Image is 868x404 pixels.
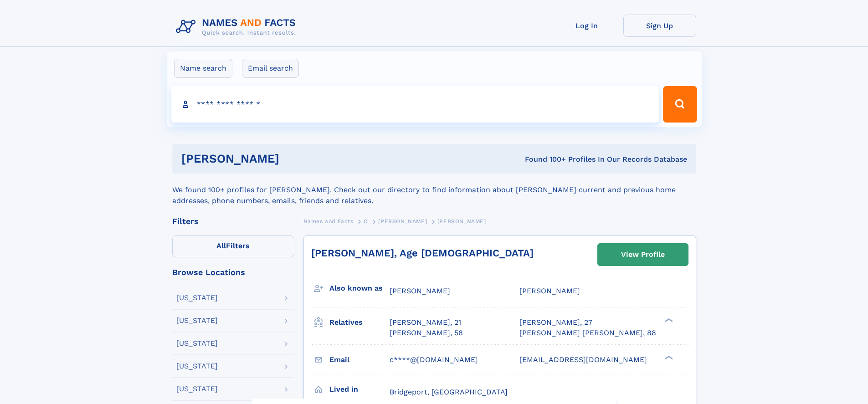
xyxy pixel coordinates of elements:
span: O [364,218,368,225]
div: View Profile [621,244,665,265]
a: [PERSON_NAME], 58 [390,328,463,338]
h3: Lived in [329,382,390,397]
button: Search Button [663,86,697,123]
div: Browse Locations [172,268,294,276]
div: Found 100+ Profiles In Our Records Database [402,154,687,164]
div: ❯ [663,317,673,323]
h3: Email [329,352,390,368]
input: search input [171,86,659,123]
a: O [364,215,368,227]
span: Bridgeport, [GEOGRAPHIC_DATA] [390,388,508,396]
div: [US_STATE] [176,340,218,347]
div: [US_STATE] [176,294,218,302]
a: Names and Facts [303,215,354,227]
h3: Also known as [329,281,390,296]
span: [EMAIL_ADDRESS][DOMAIN_NAME] [519,355,647,364]
div: We found 100+ profiles for [PERSON_NAME]. Check out our directory to find information about [PERS... [172,174,696,206]
img: Logo Names and Facts [172,15,303,39]
span: [PERSON_NAME] [378,218,427,225]
div: ❯ [663,354,673,360]
div: [US_STATE] [176,363,218,370]
h1: [PERSON_NAME] [181,153,402,164]
a: [PERSON_NAME] [378,215,427,227]
div: [US_STATE] [176,385,218,393]
span: All [216,241,226,250]
label: Filters [172,235,294,257]
a: Log In [550,15,623,37]
a: [PERSON_NAME], 21 [390,317,461,327]
label: Name search [174,59,232,78]
div: [US_STATE] [176,317,218,324]
span: [PERSON_NAME] [390,286,450,295]
span: [PERSON_NAME] [519,286,580,295]
a: [PERSON_NAME] [PERSON_NAME], 88 [519,328,656,338]
a: [PERSON_NAME], 27 [519,317,592,327]
a: [PERSON_NAME], Age [DEMOGRAPHIC_DATA] [311,247,534,259]
a: Sign Up [623,15,696,37]
h3: Relatives [329,315,390,330]
a: View Profile [598,244,688,266]
label: Email search [242,59,299,78]
span: [PERSON_NAME] [437,218,486,225]
div: Filters [172,217,294,225]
